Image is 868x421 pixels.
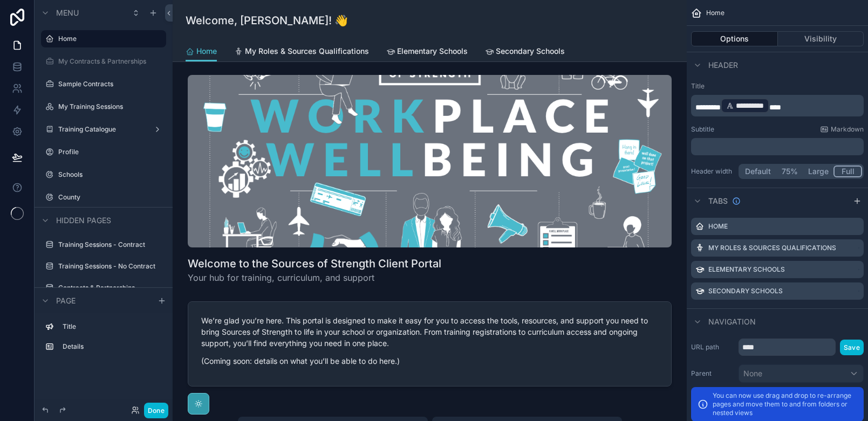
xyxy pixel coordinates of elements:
span: Menu [56,8,79,18]
label: Parent [691,369,734,378]
span: Secondary Schools [496,46,565,57]
label: Training Sessions - Contract [58,240,164,249]
a: Markdown [820,125,864,134]
a: Secondary Schools [485,42,565,63]
a: Elementary Schools [386,42,468,63]
label: My Training Sessions [58,102,164,111]
a: My Roles & Sources Qualifications [234,42,369,63]
label: Header width [691,167,734,176]
span: Home [196,46,217,57]
label: Training Catalogue [58,125,149,134]
label: Elementary Schools [708,265,785,274]
span: Header [708,60,738,71]
button: Visibility [778,31,864,46]
label: My Roles & Sources Qualifications [708,244,836,252]
span: Tabs [708,196,728,206]
button: 75% [776,165,803,177]
label: URL path [691,343,734,351]
button: Options [691,31,778,46]
label: Profile [58,148,164,156]
div: scrollable content [691,138,864,155]
label: My Contracts & Partnerships [58,57,164,66]
button: Large [803,165,833,177]
button: Save [840,340,864,355]
label: Details [63,342,162,351]
label: Title [63,322,162,331]
label: Subtitle [691,125,714,134]
button: None [739,364,864,383]
span: Navigation [708,316,756,327]
label: County [58,193,164,202]
label: Sample Contracts [58,80,164,88]
div: scrollable content [691,95,864,116]
button: Done [144,403,168,418]
span: My Roles & Sources Qualifications [245,46,369,57]
label: Home [708,222,728,231]
span: Markdown [831,125,864,134]
span: Home [706,9,725,17]
span: Elementary Schools [397,46,468,57]
span: None [743,368,762,379]
label: Secondary Schools [708,287,783,295]
span: Hidden pages [56,215,111,226]
a: Home [186,42,217,62]
label: Home [58,34,160,43]
button: Full [833,165,862,177]
label: Title [691,82,864,91]
label: Contracts & Partnerships [58,284,164,292]
button: Default [740,165,776,177]
label: Schools [58,170,164,179]
p: You can now use drag and drop to re-arrange pages and move them to and from folders or nested views [713,391,857,417]
span: Page [56,295,76,306]
h1: Welcome, [PERSON_NAME]! 👋 [186,13,348,28]
label: Training Sessions - No Contract [58,262,164,271]
div: scrollable content [35,313,173,366]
